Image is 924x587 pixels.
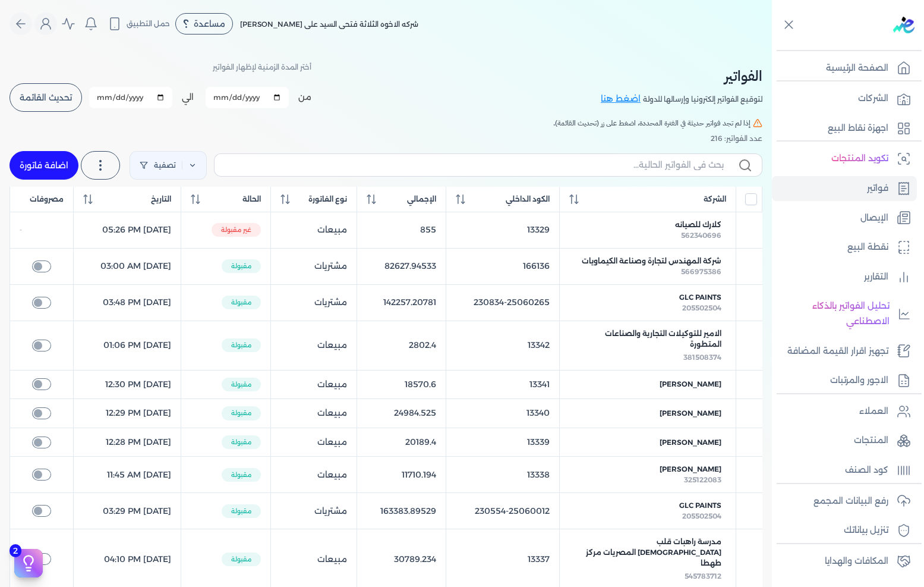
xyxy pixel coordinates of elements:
a: اضغط هنا [601,93,643,106]
a: فواتير [772,176,917,201]
a: التقارير [772,265,917,290]
span: [PERSON_NAME] [660,379,721,390]
p: العملاء [859,404,888,419]
a: الشركات [772,86,917,111]
p: الاجور والمرتبات [830,373,888,388]
a: تنزيل بياناتك [772,518,917,543]
h2: الفواتير [601,65,762,87]
div: عدد الفواتير: 216 [10,133,762,144]
p: تحليل الفواتير بالذكاء الاصطناعي [778,299,890,329]
a: اضافة فاتورة [10,151,78,180]
span: شركة المهندس لتجارة وصناعة الكيماويات [582,256,721,266]
button: 2 [14,549,43,577]
a: الاجور والمرتبات [772,368,917,393]
p: الشركات [858,91,888,106]
span: مساعدة [194,20,225,28]
a: كود الصنف [772,458,917,483]
p: اجهزة نقاط البيع [828,121,888,136]
a: المكافات والهدايا [772,549,917,574]
span: تحديث القائمة [20,93,72,102]
span: كلارك للصيانه [675,219,721,230]
span: شركه الاخوه الثلاثة فتحى السيد على [PERSON_NAME] [240,20,418,29]
p: تجهيز اقرار القيمة المضافة [787,344,888,359]
button: تحديث القائمة [10,83,82,112]
a: تحليل الفواتير بالذكاء الاصطناعي [772,294,917,334]
button: حمل التطبيق [105,14,173,34]
img: logo [893,17,914,33]
a: رفع البيانات المجمع [772,489,917,514]
p: الصفحة الرئيسية [826,61,888,76]
p: أختر المدة الزمنية لإظهار الفواتير [213,59,311,75]
span: 205502504 [682,303,721,312]
span: 205502504 [682,511,721,520]
a: اجهزة نقاط البيع [772,116,917,141]
span: GLC Paints [679,292,721,303]
a: الإيصال [772,206,917,231]
p: التقارير [864,269,888,285]
p: رفع البيانات المجمع [813,494,888,509]
p: كود الصنف [845,463,888,478]
span: 381508374 [683,353,721,362]
p: المكافات والهدايا [825,554,888,569]
a: تجهيز اقرار القيمة المضافة [772,339,917,364]
a: نقطة البيع [772,235,917,260]
span: إذا لم تجد فواتير حديثة في الفترة المحددة، اضغط على زر (تحديث القائمة). [553,118,750,128]
span: حمل التطبيق [127,18,170,29]
span: 566975386 [681,267,721,276]
span: مدرسة راهبات قلب [DEMOGRAPHIC_DATA] المصريات مركز طهطا [574,536,721,569]
span: 562340696 [681,231,721,240]
p: تكويد المنتجات [831,151,888,167]
span: 545783712 [685,572,721,580]
span: الإجمالي [407,194,436,205]
a: المنتجات [772,428,917,453]
p: تنزيل بياناتك [844,523,888,538]
a: تصفية [130,151,207,180]
span: الكود الداخلي [506,194,550,205]
span: الحالة [242,194,261,205]
div: مساعدة [175,13,233,34]
label: الي [182,91,194,103]
span: 2 [10,544,21,557]
p: لتوقيع الفواتير إلكترونيا وإرسالها للدولة [643,92,762,107]
span: [PERSON_NAME] [660,437,721,448]
p: نقطة البيع [847,240,888,255]
span: مصروفات [30,194,64,205]
p: الإيصال [860,211,888,226]
input: بحث في الفواتير الحالية... [224,159,724,171]
a: تكويد المنتجات [772,146,917,171]
a: الصفحة الرئيسية [772,56,917,81]
span: [PERSON_NAME] [660,464,721,475]
span: GLC Paints [679,500,721,511]
p: المنتجات [854,433,888,448]
a: العملاء [772,399,917,424]
label: من [298,91,311,103]
span: [PERSON_NAME] [660,408,721,419]
span: الشركة [704,194,726,205]
span: الامير للتوكيلات التجارية والصناعات المتطورة [574,328,721,350]
span: نوع الفاتورة [308,194,347,205]
span: 325122083 [684,475,721,484]
p: فواتير [867,181,888,196]
span: التاريخ [151,194,171,205]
